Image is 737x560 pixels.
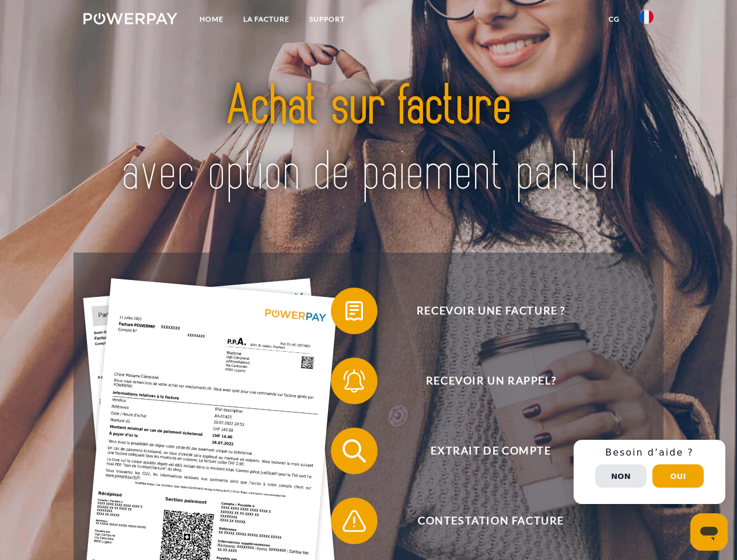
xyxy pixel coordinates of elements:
img: qb_search.svg [340,436,369,466]
span: Extrait de compte [348,428,634,474]
span: Recevoir un rappel? [348,358,634,404]
a: LA FACTURE [233,9,299,30]
span: Contestation Facture [348,498,634,544]
button: Non [595,464,647,488]
button: Recevoir un rappel? [331,358,634,404]
img: fr [640,10,654,24]
div: Schnellhilfe [574,440,725,504]
iframe: Bouton de lancement de la fenêtre de messagerie [690,513,728,551]
img: qb_bill.svg [340,296,369,325]
img: title-powerpay_fr.svg [111,56,626,223]
button: Extrait de compte [331,428,634,474]
a: Support [299,9,355,30]
button: Recevoir une facture ? [331,288,634,334]
h3: Besoin d’aide ? [581,447,718,459]
img: qb_bell.svg [340,366,369,395]
img: qb_warning.svg [340,506,369,535]
button: Contestation Facture [331,498,634,544]
img: logo-powerpay-white.svg [83,13,177,24]
span: Recevoir une facture ? [348,288,634,334]
a: Home [190,9,233,30]
a: CG [599,9,630,30]
button: Oui [652,464,704,488]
